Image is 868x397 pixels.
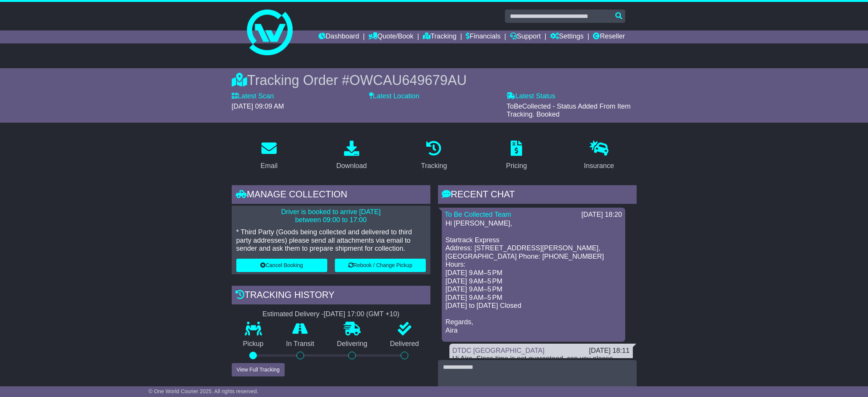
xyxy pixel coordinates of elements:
[369,92,419,101] label: Latest Location
[379,340,430,348] p: Delivered
[506,161,527,171] div: Pricing
[275,340,326,348] p: In Transit
[506,102,631,118] span: ToBeCollected - Status Added From Item Tracking. Booked
[510,30,541,43] a: Support
[349,72,467,88] span: OWCAU649679AU
[368,30,413,43] a: Quote/Book
[579,138,619,174] a: Insurance
[236,259,327,272] button: Cancel Booking
[326,340,379,348] p: Delivering
[232,92,274,101] label: Latest Scan
[423,30,456,43] a: Tracking
[324,310,400,319] div: [DATE] 17:00 (GMT +10)
[232,363,285,376] button: View Full Tracking
[236,208,426,224] p: Driver is booked to arrive [DATE] between 09:00 to 17:00
[232,310,430,319] div: Estimated Delivery -
[446,219,621,335] p: Hi [PERSON_NAME], Startrack Express Address: [STREET_ADDRESS][PERSON_NAME], [GEOGRAPHIC_DATA] Pho...
[466,30,500,43] a: Financials
[336,161,367,171] div: Download
[581,211,622,219] div: [DATE] 18:20
[255,138,282,174] a: Email
[593,30,625,43] a: Reseller
[148,388,258,394] span: © One World Courier 2025. All rights reserved.
[501,138,532,174] a: Pricing
[421,161,447,171] div: Tracking
[331,138,372,174] a: Download
[416,138,452,174] a: Tracking
[232,340,275,348] p: Pickup
[335,259,426,272] button: Rebook / Change Pickup
[260,161,277,171] div: Email
[506,92,555,101] label: Latest Status
[589,347,630,355] div: [DATE] 18:11
[232,286,430,306] div: Tracking history
[550,30,584,43] a: Settings
[232,72,637,88] div: Tracking Order #
[445,211,511,218] a: To Be Collected Team
[584,161,614,171] div: Insurance
[236,228,426,253] p: * Third Party (Goods being collected and delivered to third party addresses) please send all atta...
[438,185,637,206] div: RECENT CHAT
[232,102,284,110] span: [DATE] 09:09 AM
[319,30,359,43] a: Dashboard
[452,347,545,354] a: DTDC [GEOGRAPHIC_DATA]
[232,185,430,206] div: Manage collection
[452,355,630,387] div: Hi Aira, Since time is not guaranteed, can you please provide the nearest drop off depot near the...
